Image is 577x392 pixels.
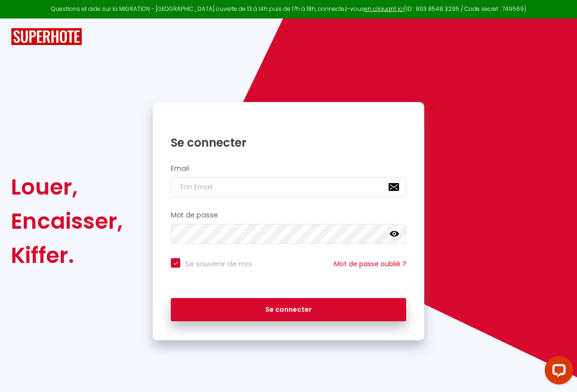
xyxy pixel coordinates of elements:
div: Kiffer. [11,238,123,272]
input: Ton Email [171,177,406,197]
a: Mot de passe oublié ? [334,259,406,269]
button: Se connecter [171,298,406,322]
div: Encaisser, [11,204,123,238]
iframe: LiveChat chat widget [537,352,577,392]
h2: Email [171,165,406,173]
h1: Se connecter [171,135,406,150]
div: Louer, [11,170,123,204]
img: SuperHote logo [11,28,82,46]
a: en cliquant ici [364,5,404,13]
h2: Mot de passe [171,211,406,219]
